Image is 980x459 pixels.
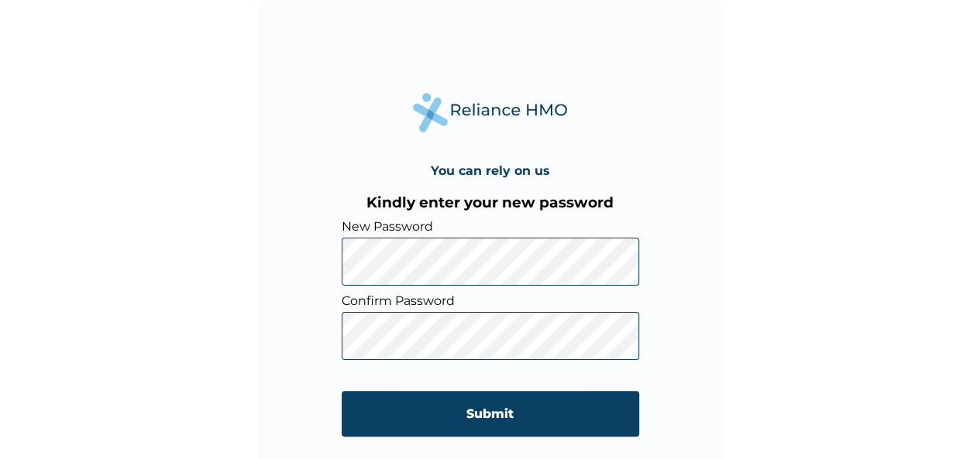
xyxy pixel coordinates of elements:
[413,93,568,132] img: Reliance Health's Logo
[342,219,639,234] label: New Password
[342,194,639,211] h3: Kindly enter your new password
[431,163,550,178] h4: You can rely on us
[342,391,639,437] input: Submit
[342,293,639,308] label: Confirm Password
